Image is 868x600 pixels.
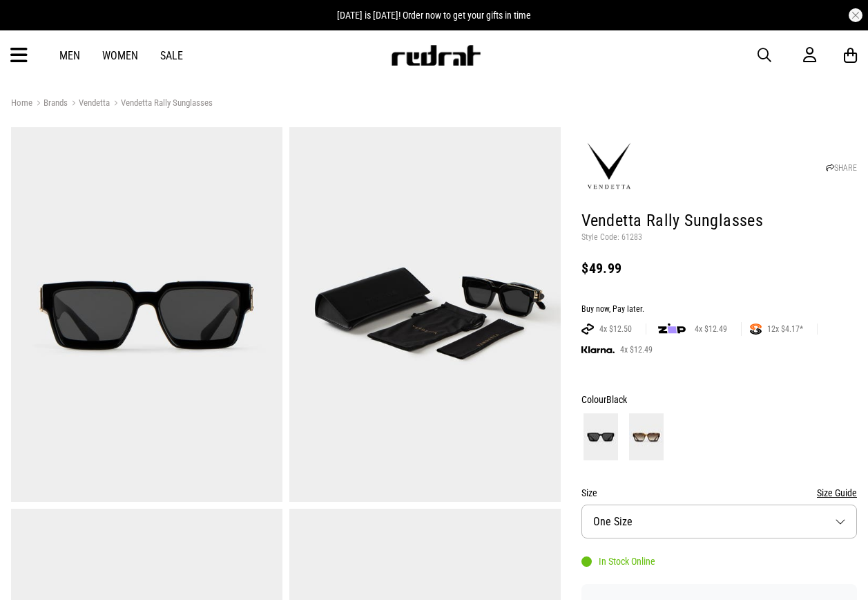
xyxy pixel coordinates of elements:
a: Brands [32,97,68,111]
img: KLARNA [581,346,615,354]
div: Size [581,485,857,501]
a: SHARE [826,163,857,173]
span: 12x $4.17* [762,324,809,335]
div: Buy now, Pay later. [581,304,857,315]
img: zip [658,322,686,336]
a: Sale [160,49,183,62]
img: AFTERPAY [581,324,594,335]
button: One Size [581,505,857,538]
p: Style Code: 61283 [581,232,857,243]
a: Vendetta Rally Sunglasses [110,97,213,111]
span: 4x $12.49 [615,344,658,355]
a: Vendetta [68,97,110,111]
img: Vendetta Rally Sunglasses in Black [289,127,561,502]
button: Size Guide [817,485,857,501]
img: Vendetta Rally Sunglasses in Black [11,127,282,502]
img: SPLITPAY [750,324,762,335]
span: [DATE] is [DATE]! Order now to get your gifts in time [337,10,531,21]
h1: Vendetta Rally Sunglasses [581,210,857,232]
div: Colour [581,391,857,408]
span: 4x $12.49 [689,324,733,335]
img: Leopard [629,413,664,460]
img: Redrat logo [390,45,481,66]
span: One Size [593,515,633,528]
img: Black [584,413,618,460]
div: In Stock Online [581,556,655,567]
div: $49.99 [581,260,857,276]
span: 4x $12.50 [594,324,637,335]
a: Women [102,49,138,62]
img: Vendetta [581,139,637,194]
a: Men [59,49,80,62]
a: Home [11,97,32,108]
span: Black [606,394,627,405]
